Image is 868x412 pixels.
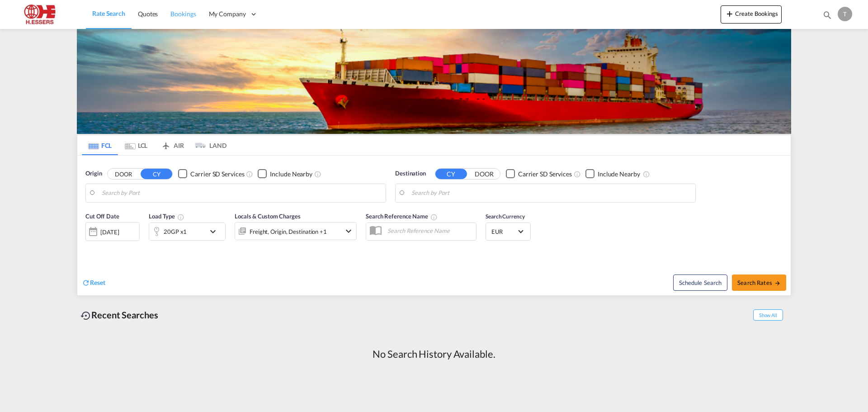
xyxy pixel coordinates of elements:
img: 690005f0ba9d11ee90968bb23dcea500.JPG [14,4,75,24]
button: icon-plus 400-fgCreate Bookings [721,5,782,24]
md-icon: Unchecked: Ignores neighbouring ports when fetching rates.Checked : Includes neighbouring ports w... [314,170,321,178]
span: Cut Off Date [85,213,119,220]
md-checkbox: Checkbox No Ink [585,169,640,179]
span: Bookings [170,10,196,18]
span: Locals & Custom Charges [235,213,301,220]
div: Include Nearby [270,170,312,179]
md-icon: icon-chevron-down [343,226,354,237]
img: LCL+%26+FCL+BACKGROUND.png [77,29,791,134]
div: [DATE] [100,228,119,236]
button: Search Ratesicon-arrow-right [732,275,786,291]
md-pagination-wrapper: Use the left and right arrow keys to navigate between tabs [82,135,226,155]
span: Destination [395,169,426,178]
md-select: Select Currency: € EUREuro [491,225,526,238]
md-checkbox: Checkbox No Ink [506,169,572,179]
md-icon: Your search will be saved by the below given name [430,213,438,221]
span: Search Reference Name [366,213,438,220]
span: Search Rates [737,279,781,286]
div: Freight Origin Destination Factory Stuffingicon-chevron-down [235,222,357,240]
input: Search by Port [411,186,691,200]
input: Search Reference Name [383,224,476,237]
md-icon: icon-chevron-down [208,226,223,237]
button: CY [435,169,467,179]
md-tab-item: AIR [154,135,190,155]
span: Reset [90,279,105,286]
md-icon: icon-information-outline [177,213,184,221]
md-icon: icon-plus 400-fg [724,8,735,19]
div: Carrier SD Services [190,170,244,179]
div: [DATE] [85,222,140,241]
span: EUR [491,227,517,236]
div: icon-magnify [822,10,832,24]
md-icon: Unchecked: Search for CY (Container Yard) services for all selected carriers.Checked : Search for... [246,170,253,178]
md-checkbox: Checkbox No Ink [178,169,244,179]
md-icon: icon-arrow-right [774,280,781,286]
md-tab-item: LCL [118,135,154,155]
span: Origin [85,169,102,178]
button: DOOR [108,169,139,179]
md-icon: icon-magnify [822,10,832,20]
div: Recent Searches [77,305,162,325]
div: T [838,7,852,21]
div: Include Nearby [598,170,640,179]
md-icon: icon-refresh [82,279,90,287]
span: Search Currency [486,213,525,220]
md-tab-item: LAND [190,135,226,155]
md-icon: Unchecked: Ignores neighbouring ports when fetching rates.Checked : Includes neighbouring ports w... [643,170,650,178]
md-tab-item: FCL [82,135,118,155]
div: 20GP x1 [164,225,187,238]
input: Search by Port [102,186,381,200]
span: Quotes [138,10,158,18]
button: DOOR [468,169,500,179]
div: 20GP x1icon-chevron-down [149,223,226,241]
md-icon: Unchecked: Search for CY (Container Yard) services for all selected carriers.Checked : Search for... [574,170,581,178]
md-icon: icon-airplane [160,140,171,147]
div: No Search History Available. [373,347,495,361]
button: CY [141,169,172,179]
span: Load Type [149,213,184,220]
div: Origin DOOR CY Checkbox No InkUnchecked: Search for CY (Container Yard) services for all selected... [77,156,791,295]
md-icon: icon-backup-restore [80,310,91,321]
div: Carrier SD Services [518,170,572,179]
span: Rate Search [92,9,125,17]
button: Note: By default Schedule search will only considerorigin ports, destination ports and cut off da... [673,275,727,291]
div: Freight Origin Destination Factory Stuffing [250,225,327,238]
div: icon-refreshReset [82,278,105,288]
span: My Company [209,9,246,19]
md-checkbox: Checkbox No Ink [258,169,312,179]
md-datepicker: Select [85,240,92,252]
span: Show All [753,309,783,321]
